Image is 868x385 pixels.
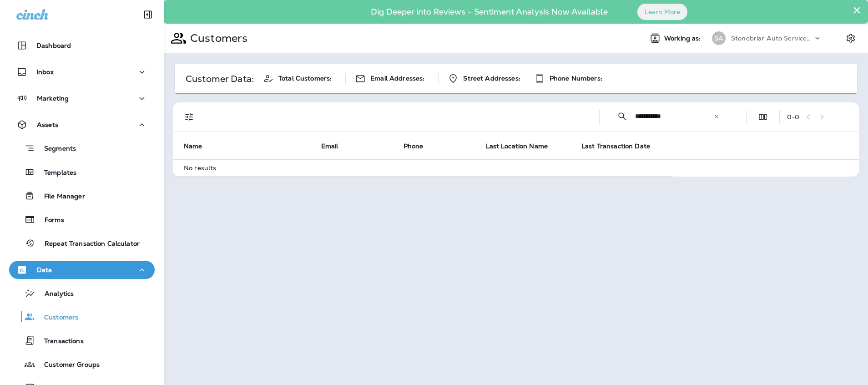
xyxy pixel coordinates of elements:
[9,116,155,134] button: Assets
[581,142,650,150] span: Last Transaction Date
[613,107,631,126] button: Collapse Search
[35,337,84,346] p: Transactions
[36,42,71,49] p: Dashboard
[843,30,859,46] button: Settings
[9,331,155,350] button: Transactions
[9,210,155,229] button: Forms
[9,284,155,303] button: Analytics
[173,159,673,176] td: No results
[486,142,560,150] span: Last Location Name
[9,162,155,182] button: Templates
[35,216,64,225] p: Forms
[664,35,703,42] span: Working as:
[463,75,520,82] span: Street Addresses:
[187,31,247,45] p: Customers
[344,10,634,13] p: Dig Deeper into Reviews - Sentiment Analysis Now Available
[321,142,350,150] span: Email
[180,108,198,126] button: Filters
[712,31,726,45] div: SA
[186,75,254,82] p: Customer Data:
[9,261,155,279] button: Data
[9,307,155,326] button: Customers
[9,186,155,205] button: File Manager
[9,63,155,81] button: Inbox
[35,169,76,177] p: Templates
[486,142,548,150] span: Last Location Name
[9,233,155,253] button: Repeat Transaction Calculator
[184,142,214,150] span: Name
[9,89,155,107] button: Marketing
[787,113,799,121] div: 0 - 0
[731,35,813,42] p: Stonebriar Auto Services Group
[754,108,772,126] button: Edit Fields
[370,75,424,82] span: Email Addresses:
[35,314,78,322] p: Customers
[321,142,338,150] span: Email
[36,68,54,76] p: Inbox
[9,36,155,55] button: Dashboard
[637,4,687,20] button: Learn More
[581,142,662,150] span: Last Transaction Date
[35,290,74,299] p: Analytics
[35,361,100,370] p: Customer Groups
[9,138,155,158] button: Segments
[550,75,602,82] span: Phone Numbers:
[9,355,155,374] button: Customer Groups
[135,5,161,24] button: Collapse Sidebar
[184,142,202,150] span: Name
[35,240,140,248] p: Repeat Transaction Calculator
[37,95,69,102] p: Marketing
[853,3,861,17] button: Close
[35,145,76,154] p: Segments
[404,142,424,150] span: Phone
[278,75,332,82] span: Total Customers:
[35,192,85,201] p: File Manager
[37,121,58,128] p: Assets
[404,142,435,150] span: Phone
[37,266,52,274] p: Data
